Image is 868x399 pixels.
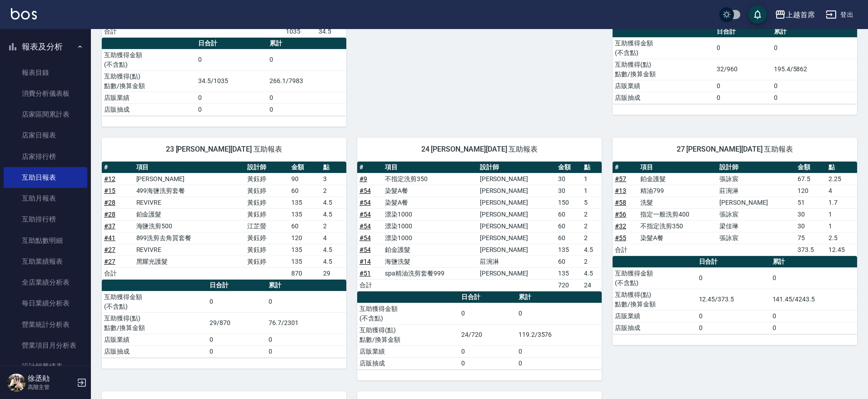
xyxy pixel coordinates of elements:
[582,244,602,256] td: 4.5
[321,162,346,173] th: 點
[104,246,115,253] a: #27
[638,173,717,185] td: 鉑金護髮
[638,185,717,197] td: 精油799
[383,208,477,220] td: 漂染1000
[102,267,134,279] td: 合計
[613,59,714,80] td: 互助獲得(點) 點數/換算金額
[266,312,346,334] td: 76.7/2301
[795,173,826,185] td: 67.5
[245,173,289,185] td: 黃鈺婷
[822,6,857,23] button: 登出
[615,187,626,194] a: #13
[4,251,87,272] a: 互助業績報表
[638,220,717,232] td: 不指定洗剪350
[459,357,516,369] td: 0
[134,208,245,220] td: 鉑金護髮
[289,162,321,173] th: 金額
[134,197,245,208] td: REVIVRE
[357,345,459,357] td: 店販業績
[289,208,321,220] td: 135
[4,356,87,377] a: 設計師業績表
[196,103,267,115] td: 0
[102,162,346,280] table: a dense table
[624,145,846,154] span: 27 [PERSON_NAME][DATE] 互助報表
[556,208,581,220] td: 60
[245,162,289,173] th: 設計師
[771,5,818,24] button: 上越首席
[772,80,857,92] td: 0
[134,244,245,256] td: REVIVRE
[770,310,857,322] td: 0
[316,25,346,37] td: 34.5
[4,62,87,83] a: 報表目錄
[478,185,556,197] td: [PERSON_NAME]
[516,357,602,369] td: 0
[4,35,87,59] button: 報表及分析
[582,232,602,244] td: 2
[4,335,87,356] a: 營業項目月分析表
[714,26,771,38] th: 日合計
[478,208,556,220] td: [PERSON_NAME]
[267,49,346,70] td: 0
[102,38,346,116] table: a dense table
[4,146,87,167] a: 店家排行榜
[321,232,346,244] td: 4
[7,374,25,392] img: Person
[613,37,714,59] td: 互助獲得金額 (不含點)
[478,162,556,173] th: 設計師
[321,208,346,220] td: 4.5
[613,162,638,173] th: #
[11,8,37,20] img: Logo
[102,312,207,334] td: 互助獲得(點) 點數/換算金額
[582,185,602,197] td: 1
[289,185,321,197] td: 60
[359,199,371,206] a: #54
[359,222,371,230] a: #54
[196,38,267,49] th: 日合計
[556,279,581,291] td: 720
[28,374,74,383] h5: 徐丞勛
[556,256,581,267] td: 60
[134,232,245,244] td: 899洗剪去角質套餐
[613,256,857,334] table: a dense table
[772,26,857,38] th: 累計
[102,162,134,173] th: #
[245,197,289,208] td: 黃鈺婷
[826,173,857,185] td: 2.25
[102,70,196,92] td: 互助獲得(點) 點數/換算金額
[383,256,477,267] td: 海鹽洗髮
[478,256,556,267] td: 莊涴淋
[478,244,556,256] td: [PERSON_NAME]
[383,244,477,256] td: 鉑金護髮
[516,324,602,345] td: 119.2/3576
[582,208,602,220] td: 2
[196,70,267,92] td: 34.5/1035
[556,244,581,256] td: 135
[638,232,717,244] td: 染髮A餐
[772,92,857,103] td: 0
[714,59,771,80] td: 32/960
[321,256,346,267] td: 4.5
[267,38,346,49] th: 累計
[357,291,602,369] table: a dense table
[207,280,266,291] th: 日合計
[134,256,245,267] td: 黑耀光護髮
[113,145,335,154] span: 23 [PERSON_NAME][DATE] 互助報表
[357,162,602,291] table: a dense table
[772,59,857,80] td: 195.4/5862
[795,208,826,220] td: 30
[245,256,289,267] td: 黃鈺婷
[717,173,795,185] td: 張詠宸
[383,232,477,244] td: 漂染1000
[357,303,459,324] td: 互助獲得金額 (不含點)
[770,267,857,289] td: 0
[795,232,826,244] td: 75
[134,162,245,173] th: 項目
[359,234,371,241] a: #54
[615,211,626,218] a: #56
[4,230,87,251] a: 互助點數明細
[717,208,795,220] td: 張詠宸
[102,291,207,312] td: 互助獲得金額 (不含點)
[582,173,602,185] td: 1
[289,232,321,244] td: 120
